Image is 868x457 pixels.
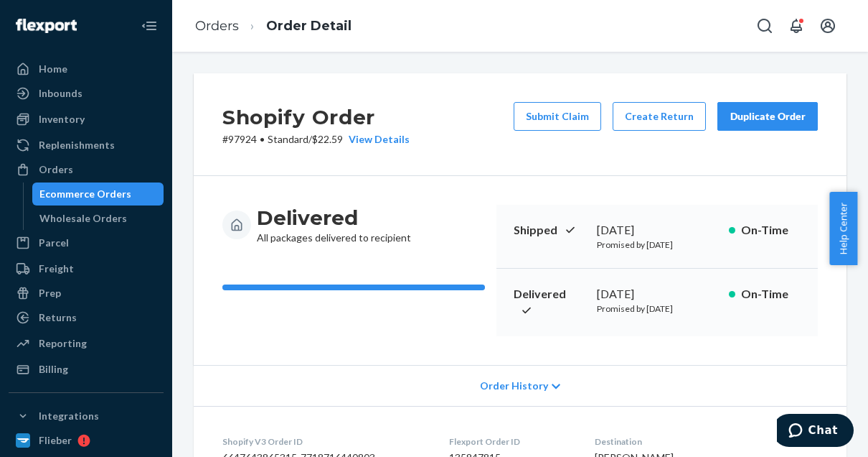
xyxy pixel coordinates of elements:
div: Inbounds [39,86,82,101]
dt: Shopify V3 Order ID [222,435,426,448]
a: Ecommerce Orders [32,183,164,206]
button: Help Center [829,192,857,265]
a: Flieber [9,429,164,452]
span: Order History [480,379,548,393]
a: Prep [9,282,164,305]
p: Shipped [514,222,585,239]
button: Close Navigation [135,11,164,40]
a: Replenishments [9,134,164,157]
button: View Details [343,132,410,147]
dt: Destination [595,435,818,448]
div: All packages delivered to recipient [257,205,411,245]
button: Integrations [9,405,164,428]
button: Create Return [613,102,706,131]
div: Freight [39,262,74,276]
div: Ecommerce Orders [39,187,131,201]
p: Delivered [514,286,585,319]
h3: Delivered [257,205,411,231]
p: On-Time [741,286,801,303]
div: Integrations [39,409,99,423]
div: Prep [39,286,61,300]
div: Returns [39,310,77,325]
p: Promised by [DATE] [597,239,717,251]
a: Order Detail [266,18,352,34]
p: # 97924 / $22.59 [222,132,410,147]
div: Billing [39,362,68,377]
div: Inventory [39,112,85,126]
a: Inbounds [9,82,164,105]
a: Wholesale Orders [32,207,164,230]
a: Parcel [9,231,164,254]
div: Flieber [39,433,72,448]
p: Promised by [DATE] [597,303,717,315]
span: Standard [268,133,308,145]
a: Inventory [9,108,164,131]
button: Open account menu [813,11,842,40]
a: Orders [195,18,239,34]
span: • [260,133,265,145]
dt: Flexport Order ID [449,435,571,448]
a: Returns [9,306,164,329]
a: Freight [9,257,164,280]
a: Home [9,57,164,80]
iframe: Opens a widget where you can chat to one of our agents [777,414,854,450]
div: [DATE] [597,286,717,303]
p: On-Time [741,222,801,239]
div: Home [39,62,67,76]
button: Duplicate Order [717,102,818,131]
div: [DATE] [597,222,717,239]
a: Billing [9,358,164,381]
div: Replenishments [39,138,115,152]
div: Parcel [39,236,69,250]
img: Flexport logo [16,19,77,33]
button: Open Search Box [750,11,779,40]
a: Orders [9,158,164,181]
div: Reporting [39,336,87,351]
a: Reporting [9,332,164,355]
div: Wholesale Orders [39,211,127,226]
button: Submit Claim [514,102,601,131]
ol: breadcrumbs [184,5,363,47]
div: Duplicate Order [730,109,806,124]
h2: Shopify Order [222,102,410,132]
button: Open notifications [782,11,811,40]
div: Orders [39,162,73,177]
